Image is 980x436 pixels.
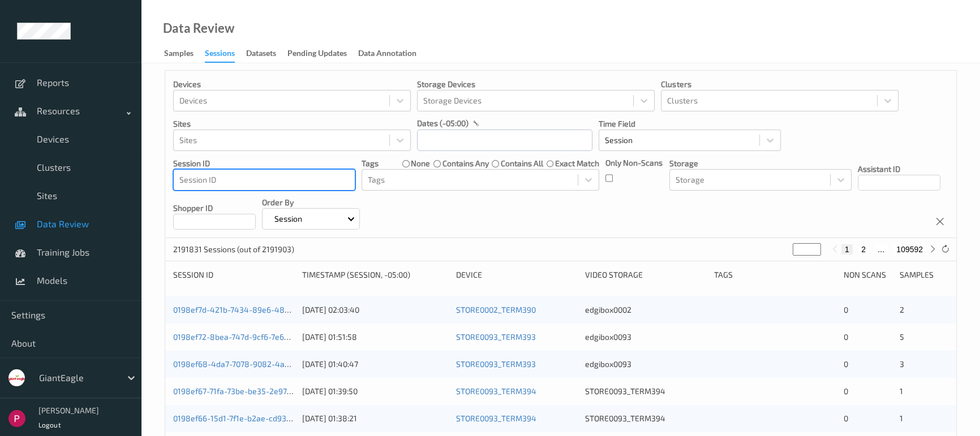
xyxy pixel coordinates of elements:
[844,413,848,423] span: 0
[287,48,347,62] div: Pending Updates
[173,359,324,369] a: 0198ef68-4da7-7078-9082-4aed7f0f4cf3
[844,269,892,280] div: Non Scans
[844,305,848,314] span: 0
[585,359,706,370] div: edgibox0093
[841,244,853,254] button: 1
[173,305,328,314] a: 0198ef7d-421b-7434-89e6-48918cf43be3
[173,386,322,396] a: 0198ef67-71fa-73be-be35-2e97c7c82299
[173,269,294,280] div: Session ID
[661,79,899,90] p: Clusters
[714,269,835,280] div: Tags
[844,386,848,396] span: 0
[246,46,287,62] a: Datasets
[844,332,848,342] span: 0
[417,118,468,129] p: dates (-05:00)
[900,332,904,342] span: 5
[287,46,358,62] a: Pending Updates
[858,244,869,254] button: 2
[205,48,235,63] div: Sessions
[173,158,355,169] p: Session ID
[501,158,543,169] label: contains all
[456,332,536,342] a: STORE0093_TERM393
[900,305,904,314] span: 2
[163,23,234,34] div: Data Review
[669,158,852,169] p: Storage
[874,244,888,254] button: ...
[302,386,448,397] div: [DATE] 01:39:50
[456,359,536,369] a: STORE0093_TERM393
[358,48,416,62] div: Data Annotation
[173,118,411,129] p: Sites
[585,386,706,397] div: STORE0093_TERM394
[173,244,294,255] p: 2191831 Sessions (out of 2191903)
[246,48,276,62] div: Datasets
[900,269,948,280] div: Samples
[844,359,848,369] span: 0
[605,157,663,169] p: Only Non-Scans
[173,79,411,90] p: Devices
[302,331,448,343] div: [DATE] 01:51:58
[900,413,903,423] span: 1
[302,269,448,280] div: Timestamp (Session, -05:00)
[411,158,430,169] label: none
[358,46,428,62] a: Data Annotation
[362,158,379,169] p: Tags
[900,386,903,396] span: 1
[302,413,448,424] div: [DATE] 01:38:21
[164,46,205,62] a: Samples
[555,158,599,169] label: exact match
[205,46,246,63] a: Sessions
[456,305,536,314] a: STORE0002_TERM390
[456,269,577,280] div: Device
[262,197,360,208] p: Order By
[302,304,448,316] div: [DATE] 02:03:40
[456,413,536,423] a: STORE0093_TERM394
[585,413,706,424] div: STORE0093_TERM394
[900,359,904,369] span: 3
[456,386,536,396] a: STORE0093_TERM394
[164,48,194,62] div: Samples
[893,244,926,254] button: 109592
[173,332,323,342] a: 0198ef72-8bea-747d-9cf6-7e6a4855c4f1
[173,202,256,214] p: Shopper ID
[585,269,706,280] div: Video Storage
[442,158,489,169] label: contains any
[173,413,323,423] a: 0198ef66-15d1-7f1e-b2ae-cd93550e42de
[417,79,655,90] p: Storage Devices
[585,331,706,343] div: edgibox0093
[585,304,706,316] div: edgibox0002
[599,118,781,129] p: Time Field
[858,163,940,175] p: Assistant ID
[270,213,306,225] p: Session
[302,359,448,370] div: [DATE] 01:40:47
